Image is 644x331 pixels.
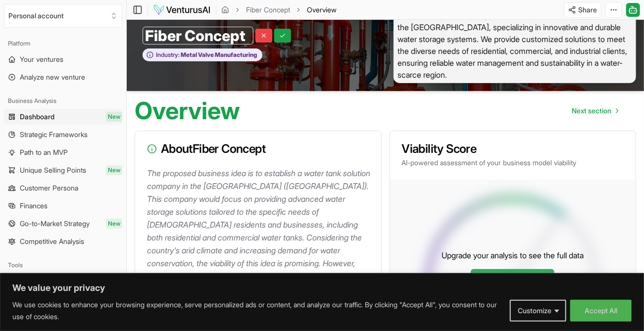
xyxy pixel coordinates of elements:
a: Fiber Concept [246,5,290,15]
span: Analyze new venture [20,72,85,82]
span: Customer Persona [20,183,78,193]
a: Go-to-Market StrategyNew [4,216,122,232]
a: Finances [4,198,122,214]
a: Unique Selling PointsNew [4,162,122,178]
button: Industry:Metal Valve Manufacturing [143,48,262,62]
h1: Overview [135,99,240,123]
span: New [106,219,122,229]
p: Upgrade your analysis to see the full data [442,249,584,261]
span: New [106,165,122,175]
a: Path to an MVP [4,144,122,160]
span: Finances [20,201,48,211]
h3: About Fiber Concept [147,143,369,155]
span: New [106,112,122,122]
a: DashboardNew [4,109,122,125]
span: Path to an MVP [20,147,68,157]
button: Accept All [570,300,632,322]
span: Dashboard [20,112,54,122]
p: AI-powered assessment of your business model viability [402,158,624,168]
div: Business Analysis [4,93,122,109]
span: Next section [572,106,611,116]
span: Share [578,5,597,15]
button: Customize [510,300,566,322]
a: Competitive Analysis [4,234,122,249]
p: We value your privacy [12,282,632,294]
nav: pagination [564,101,626,121]
div: Tools [4,257,122,273]
a: Convert to Advanced [471,269,554,289]
span: Metal Valve Manufacturing [180,51,257,59]
a: Customer Persona [4,180,122,196]
div: Platform [4,36,122,51]
span: Strategic Frameworks [20,130,88,140]
a: Strategic Frameworks [4,127,122,142]
p: We use cookies to enhance your browsing experience, serve personalized ads or content, and analyz... [12,299,502,323]
h3: Viability Score [402,143,624,155]
span: Go-to-Market Strategy [20,219,90,229]
img: logo [153,4,211,16]
nav: breadcrumb [221,5,337,15]
span: Competitive Analysis [20,236,84,246]
button: Select an organization [4,4,122,28]
span: Your ventures [20,54,63,64]
button: Share [564,2,601,18]
span: Overview [307,5,337,15]
a: Your ventures [4,51,122,67]
a: Analyze new venture [4,69,122,85]
a: Go to next page [564,101,626,121]
span: Fiber Concept is a leading water tank solution company based in the [GEOGRAPHIC_DATA], specializi... [394,7,637,83]
span: Unique Selling Points [20,165,86,175]
span: Industry: [156,51,180,59]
